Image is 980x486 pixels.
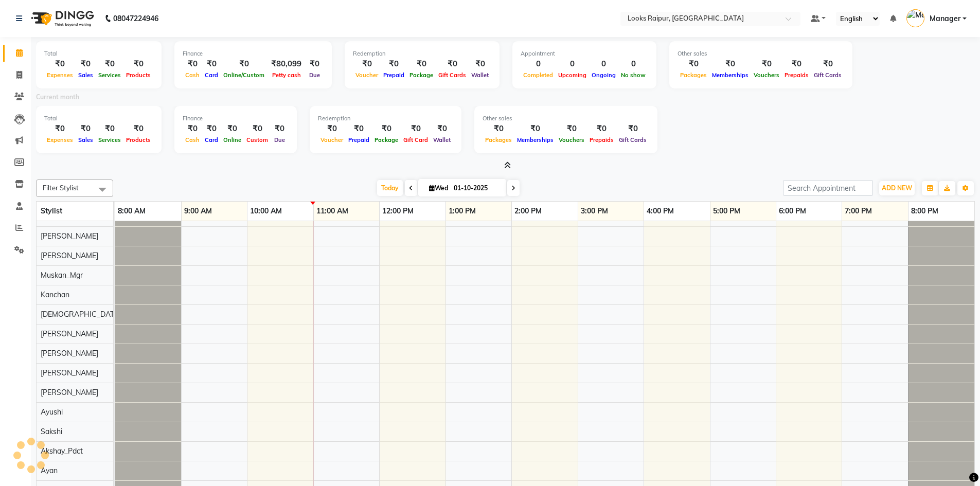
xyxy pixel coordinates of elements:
[431,136,453,143] span: Wallet
[556,71,589,79] span: Upcoming
[618,71,648,79] span: No show
[578,204,611,219] a: 3:00 PM
[123,123,153,135] div: ₹0
[202,71,221,79] span: Card
[483,114,649,123] div: Other sales
[41,407,63,417] span: Ayushi
[244,123,271,135] div: ₹0
[589,71,618,79] span: Ongoing
[446,204,478,219] a: 1:00 PM
[41,466,58,475] span: Ayan
[811,71,844,79] span: Gift Cards
[41,446,83,456] span: Akshay_Pdct
[26,4,97,33] img: logo
[431,123,453,135] div: ₹0
[318,114,453,123] div: Redemption
[270,71,304,79] span: Petty cash
[377,180,403,196] span: Today
[44,58,76,70] div: ₹0
[115,204,148,219] a: 8:00 AM
[451,181,502,196] input: 2025-10-01
[514,136,556,143] span: Memberships
[556,136,587,143] span: Vouchers
[644,204,676,219] a: 4:00 PM
[407,71,436,79] span: Package
[556,58,589,70] div: 0
[271,123,289,135] div: ₹0
[842,204,875,219] a: 7:00 PM
[709,71,751,79] span: Memberships
[41,368,98,377] span: [PERSON_NAME]
[267,58,306,70] div: ₹80,099
[41,427,62,436] span: Sakshi
[202,136,221,143] span: Card
[783,180,873,196] input: Search Appointment
[247,204,284,219] a: 10:00 AM
[183,49,324,58] div: Finance
[782,58,811,70] div: ₹0
[381,58,407,70] div: ₹0
[678,58,709,70] div: ₹0
[318,123,346,135] div: ₹0
[123,71,153,79] span: Products
[906,9,924,27] img: Manager
[44,49,153,58] div: Total
[76,58,96,70] div: ₹0
[96,123,123,135] div: ₹0
[556,123,587,135] div: ₹0
[182,204,215,219] a: 9:00 AM
[41,251,98,260] span: [PERSON_NAME]
[221,71,267,79] span: Online/Custom
[589,58,618,70] div: 0
[44,123,76,135] div: ₹0
[372,123,401,135] div: ₹0
[346,123,372,135] div: ₹0
[616,136,649,143] span: Gift Cards
[436,71,469,79] span: Gift Cards
[183,123,202,135] div: ₹0
[43,184,79,192] span: Filter Stylist
[372,136,401,143] span: Package
[930,13,960,24] span: Manager
[426,184,451,192] span: Wed
[407,58,436,70] div: ₹0
[381,71,407,79] span: Prepaid
[380,204,416,219] a: 12:00 PM
[41,388,98,397] span: [PERSON_NAME]
[318,136,346,143] span: Voucher
[307,71,323,79] span: Due
[678,71,709,79] span: Packages
[436,58,469,70] div: ₹0
[123,136,153,143] span: Products
[221,123,244,135] div: ₹0
[401,136,431,143] span: Gift Card
[202,58,221,70] div: ₹0
[587,136,616,143] span: Prepaids
[469,58,491,70] div: ₹0
[306,58,324,70] div: ₹0
[587,123,616,135] div: ₹0
[76,136,96,143] span: Sales
[521,71,556,79] span: Completed
[908,204,941,219] a: 8:00 PM
[96,58,123,70] div: ₹0
[879,181,915,195] button: ADD NEW
[512,204,544,219] a: 2:00 PM
[483,123,514,135] div: ₹0
[521,49,648,58] div: Appointment
[353,49,491,58] div: Redemption
[616,123,649,135] div: ₹0
[514,123,556,135] div: ₹0
[44,114,153,123] div: Total
[183,114,289,123] div: Finance
[353,71,381,79] span: Voucher
[782,71,811,79] span: Prepaids
[346,136,372,143] span: Prepaid
[183,71,202,79] span: Cash
[811,58,844,70] div: ₹0
[709,58,751,70] div: ₹0
[41,329,98,338] span: [PERSON_NAME]
[244,136,271,143] span: Custom
[710,204,743,219] a: 5:00 PM
[618,58,648,70] div: 0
